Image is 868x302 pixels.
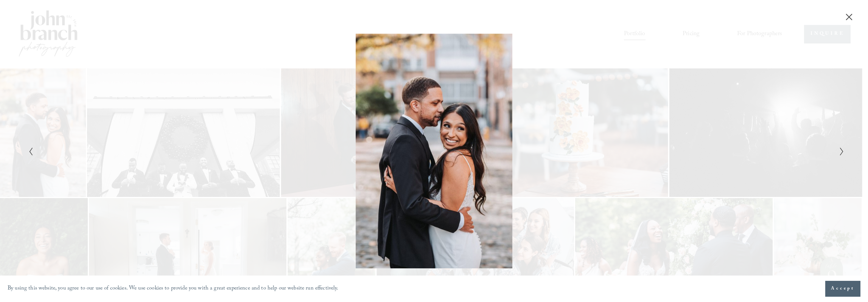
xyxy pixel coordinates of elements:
button: Accept [825,281,860,297]
span: Accept [831,285,855,293]
button: Previous Slide [26,147,31,156]
button: Next Slide [837,147,842,156]
p: By using this website, you agree to our use of cookies. We use cookies to provide you with a grea... [8,283,339,294]
button: Close [843,13,855,21]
